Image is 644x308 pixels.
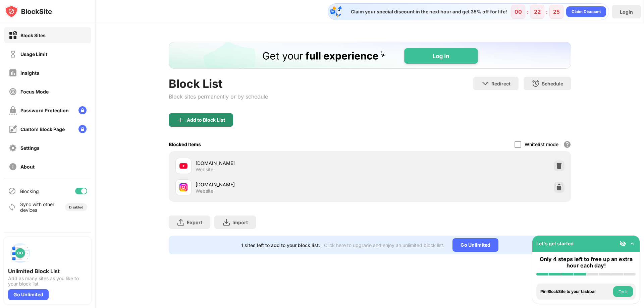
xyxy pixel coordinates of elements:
[20,164,35,170] div: About
[540,289,611,294] div: Pin BlockSite to your taskbar
[196,167,213,173] div: Website
[629,240,636,247] img: omni-setup-toggle.svg
[179,183,187,191] img: favicons
[525,141,558,147] div: Whitelist mode
[20,201,55,213] div: Sync with other devices
[613,286,633,297] button: Do it
[20,126,65,132] div: Custom Block Page
[534,8,541,15] div: 22
[8,268,87,274] div: Unlimited Block List
[169,42,571,69] iframe: Banner
[78,106,87,114] img: lock-menu.svg
[452,238,498,252] div: Go Unlimited
[169,141,201,147] div: Blocked Items
[525,6,530,17] div: :
[20,145,40,151] div: Settings
[187,117,225,123] div: Add to Block List
[241,242,320,248] div: 1 sites left to add to your block list.
[78,125,87,133] img: lock-menu.svg
[20,89,49,95] div: Focus Mode
[620,240,626,247] img: eye-not-visible.svg
[179,162,187,170] img: favicons
[169,93,268,100] div: Block sites permanently or by schedule
[187,220,202,225] div: Export
[8,203,16,211] img: sync-icon.svg
[20,108,69,113] div: Password Protection
[20,33,46,38] div: Block Sites
[491,81,511,86] div: Redirect
[9,87,17,96] img: focus-off.svg
[232,220,248,225] div: Import
[9,144,17,152] img: settings-off.svg
[8,289,49,300] div: Go Unlimited
[9,31,17,40] img: block-on.svg
[347,9,507,15] div: Claim your special discount in the next hour and get 35% off for life!
[553,8,560,15] div: 25
[9,50,17,58] img: time-usage-off.svg
[544,6,549,17] div: :
[8,276,87,287] div: Add as many sites as you like to your block list
[8,187,16,195] img: blocking-icon.svg
[5,5,52,18] img: logo-blocksite.svg
[69,205,83,209] div: Disabled
[9,69,17,77] img: insights-off.svg
[9,106,17,115] img: password-protection-off.svg
[20,188,39,194] div: Blocking
[542,81,563,86] div: Schedule
[20,70,39,76] div: Insights
[572,8,601,15] div: Claim Discount
[329,5,343,18] img: specialOfferDiscount.svg
[536,256,636,269] div: Only 4 steps left to free up an extra hour each day!
[8,241,32,265] img: push-block-list.svg
[196,160,370,167] div: [DOMAIN_NAME]
[196,188,213,194] div: Website
[620,9,633,15] div: Login
[196,181,370,188] div: [DOMAIN_NAME]
[324,242,444,248] div: Click here to upgrade and enjoy an unlimited block list.
[169,77,268,90] div: Block List
[536,241,574,246] div: Let's get started
[20,51,47,57] div: Usage Limit
[515,8,522,15] div: 00
[9,163,17,171] img: about-off.svg
[9,125,17,133] img: customize-block-page-off.svg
